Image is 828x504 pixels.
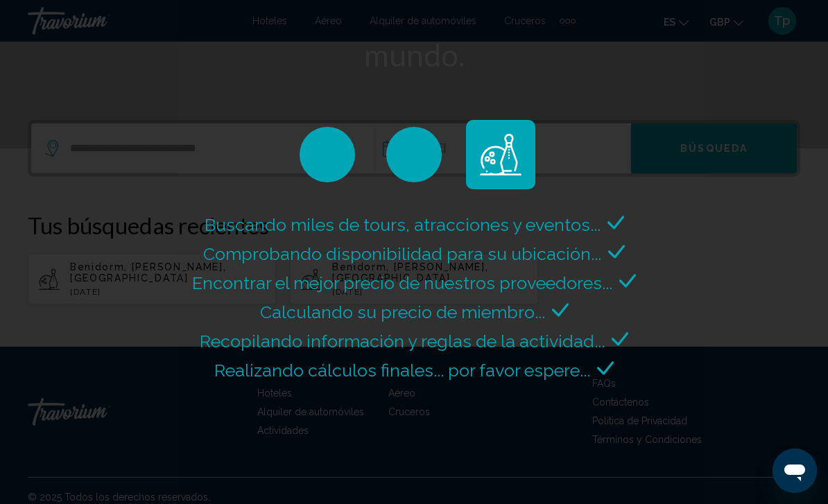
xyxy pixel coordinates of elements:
[192,272,612,293] span: Encontrar el mejor precio de nuestros proveedores...
[260,302,545,322] span: Calculando su precio de miembro...
[205,214,601,235] span: Buscando miles de tours, atracciones y eventos...
[773,449,817,493] iframe: Button to launch messaging window
[200,331,605,351] span: Recopilando información y reglas de la actividad...
[214,360,590,381] span: Realizando cálculos finales... por favor espere...
[203,243,601,264] span: Comprobando disponibilidad para su ubicación...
